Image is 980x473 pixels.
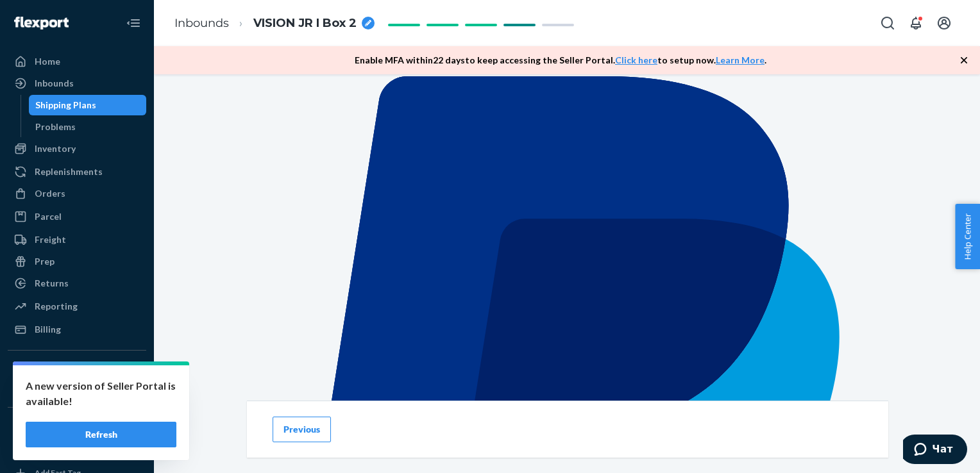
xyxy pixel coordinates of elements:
div: Inventory [35,142,76,155]
div: Shipping Plans [35,99,96,112]
button: Help Center [955,204,980,269]
button: Open notifications [903,10,929,36]
button: Integrations [8,361,146,381]
div: Billing [35,323,61,336]
iframe: Открывает виджет, в котором вы можете побеседовать в чате со своим агентом [903,435,967,467]
div: Returns [35,277,69,290]
a: Parcel [8,206,146,227]
div: Prep [35,255,55,268]
div: Freight [35,233,66,246]
p: A new version of Seller Portal is available! [26,378,176,409]
a: Inbounds [174,16,229,30]
a: Orders [8,183,146,204]
a: Returns [8,273,146,294]
p: Enable MFA within 22 days to keep accessing the Seller Portal. to setup now. . [355,54,766,67]
div: Reporting [35,300,78,313]
a: Billing [8,319,146,340]
button: Open Search Box [875,10,900,36]
button: Previous [273,417,331,442]
img: Flexport logo [14,17,69,29]
a: Shipping Plans [29,95,147,115]
div: Home [35,55,60,68]
button: Open account menu [931,10,957,36]
a: Problems [29,117,147,137]
span: VISION JR I Box 2 [253,15,357,32]
a: Replenishments [8,162,146,182]
a: Prep [8,251,146,272]
div: Parcel [35,210,62,223]
a: Add Integration [8,386,146,402]
ol: breadcrumbs [164,4,385,42]
button: Close Navigation [121,10,146,36]
button: Fast Tags [8,418,146,438]
div: Problems [35,120,76,133]
div: Replenishments [35,165,103,178]
a: Freight [8,229,146,250]
button: Refresh [26,422,176,447]
a: Click here [615,54,657,65]
a: Inventory [8,138,146,159]
a: Home [8,51,146,72]
a: Walmart Fast Tags [8,440,146,460]
div: Inbounds [35,77,74,90]
a: Learn More [716,54,765,65]
a: Reporting [8,296,146,317]
a: Inbounds [8,73,146,94]
div: Orders [35,187,65,200]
